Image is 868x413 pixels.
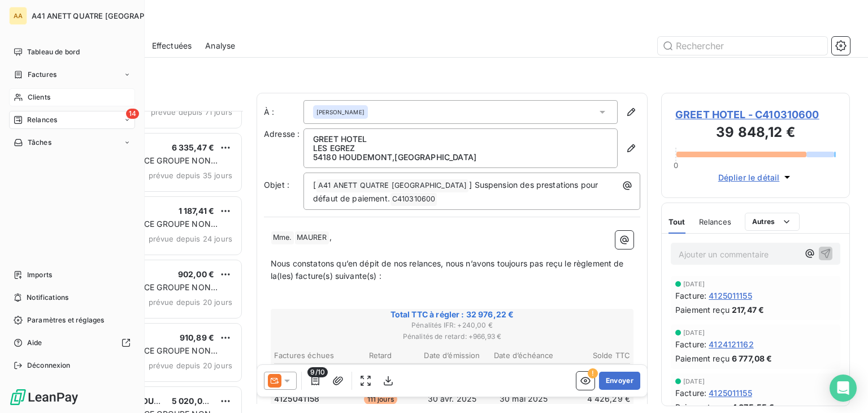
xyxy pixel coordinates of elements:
span: Tout [669,217,685,226]
span: 4125041158 [274,393,320,405]
span: Déconnexion [27,360,71,371]
span: Effectuées [152,40,192,51]
span: Analyse [205,40,235,51]
th: Factures échues [274,350,344,362]
span: 4124121162 [709,338,754,350]
span: 4125011155 [709,290,752,302]
p: LES EGREZ [313,144,608,153]
span: PLAN DE RELANCE GROUPE NON AUTOMATIQUE [81,346,218,367]
p: GREET HOTEL [313,135,608,144]
span: A41 ANETT QUATRE [GEOGRAPHIC_DATA] [316,179,468,192]
span: Tableau de bord [27,47,80,57]
div: grid [54,111,243,413]
img: Logo LeanPay [9,388,79,406]
span: Déplier le détail [718,171,780,183]
span: Paiement reçu [675,352,730,364]
th: Solde TTC [560,350,631,362]
span: Imports [27,270,52,280]
span: Notifications [27,292,68,303]
span: prévue depuis 71 jours [151,107,232,117]
th: Date d’échéance [488,350,559,362]
h3: 39 848,12 € [675,122,836,145]
button: Déplier le détail [715,171,797,184]
span: Facture : [675,290,706,302]
span: A41 ANETT QUATRE [GEOGRAPHIC_DATA] [32,11,183,20]
span: ] Suspension des prestations pour défaut de paiement. [313,180,600,203]
span: [DATE] [683,378,705,385]
span: prévue depuis 20 jours [149,298,232,307]
span: 217,47 € [732,304,764,316]
input: Rechercher [658,37,827,55]
button: Envoyer [599,372,640,390]
span: Facture : [675,387,706,399]
span: 9/10 [307,367,328,377]
span: PLAN DE RELANCE GROUPE NON AUTOMATIQUE [81,282,218,303]
span: Tâches [28,137,51,148]
span: Aide [27,338,42,348]
span: Total TTC à régler : 32 976,22 € [272,309,632,320]
span: GREET HOTEL - C410310600 [675,107,836,122]
span: Pénalités IFR : + 240,00 € [272,320,632,330]
span: 6 335,47 € [172,143,215,152]
span: prévue depuis 20 jours [149,361,232,370]
span: 111 jours [364,394,397,405]
span: 14 [126,109,139,119]
span: Relances [27,115,57,125]
span: MAURER [295,231,329,244]
div: Open Intercom Messenger [830,375,857,402]
label: À : [264,106,303,118]
span: PLAN DE RELANCE GROUPE NON AUTOMATIQUE [81,219,218,240]
span: Nous constatons qu’en dépit de nos relances, nous n’avons toujours pas reçu le règlement de la(le... [271,259,626,281]
td: 4 426,29 € [560,393,631,405]
td: 30 mai 2025 [488,393,559,405]
span: Paiement reçu [675,401,730,413]
span: Pénalités de retard : + 966,93 € [272,332,632,342]
th: Retard [345,350,416,362]
span: PLAN DE RELANCE GROUPE NON AUTOMATIQUE [81,156,218,177]
span: [DATE] [683,329,705,336]
span: Relances [699,217,731,226]
span: prévue depuis 35 jours [149,171,232,180]
span: [PERSON_NAME] [316,108,364,116]
span: Adresse : [264,129,300,139]
td: 30 avr. 2025 [417,393,488,405]
span: [DATE] [683,281,705,287]
span: Paramètres et réglages [27,315,104,325]
span: Facture : [675,338,706,350]
span: Paiement reçu [675,304,730,316]
span: 4 075,55 € [732,401,775,413]
span: prévue depuis 24 jours [149,234,232,243]
span: Mme. [271,231,294,244]
span: C410310600 [390,193,437,206]
th: Date d’émission [417,350,488,362]
p: 54180 HOUDEMONT , [GEOGRAPHIC_DATA] [313,153,608,162]
span: 5 020,04 € [172,396,215,406]
span: Clients [28,92,50,102]
span: 6 777,08 € [732,352,772,364]
span: 902,00 € [178,269,214,279]
span: 1 187,41 € [179,206,215,216]
span: 910,89 € [180,333,214,342]
button: Autres [745,213,800,231]
span: [ [313,180,316,190]
span: Factures [28,70,57,80]
a: Aide [9,334,135,352]
span: 0 [674,161,678,170]
span: , [329,232,332,242]
span: Objet : [264,180,289,190]
div: AA [9,7,27,25]
span: 4125011155 [709,387,752,399]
